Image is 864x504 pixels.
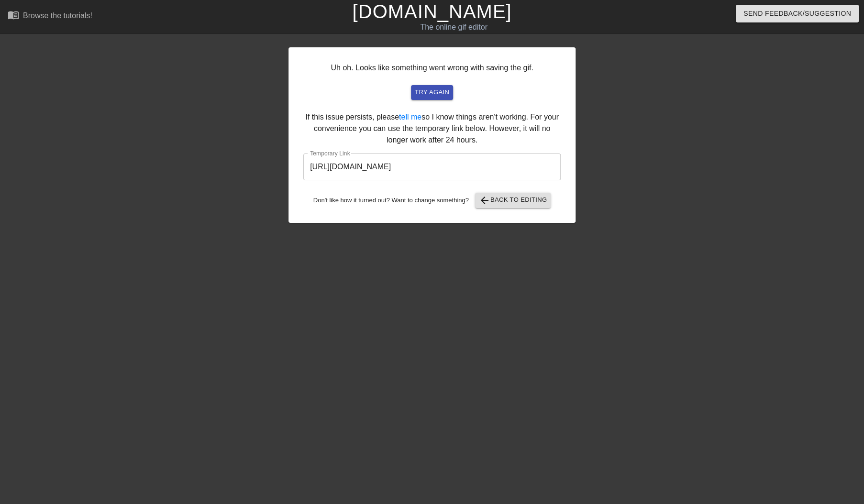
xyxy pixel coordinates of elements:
[475,193,551,208] button: Back to Editing
[415,87,449,98] span: try again
[293,22,615,33] div: The online gif editor
[8,9,19,21] span: menu_book
[288,47,576,223] div: Uh oh. Looks like something went wrong with saving the gif. If this issue persists, please so I k...
[479,195,547,206] span: Back to Editing
[352,1,511,22] a: [DOMAIN_NAME]
[399,113,421,121] a: tell me
[303,153,561,180] input: bare
[736,5,859,22] button: Send Feedback/Suggestion
[411,85,453,100] button: try again
[303,193,561,208] div: Don't like how it turned out? Want to change something?
[8,9,92,24] a: Browse the tutorials!
[23,11,92,20] div: Browse the tutorials!
[479,195,490,206] span: arrow_back
[743,8,851,20] span: Send Feedback/Suggestion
